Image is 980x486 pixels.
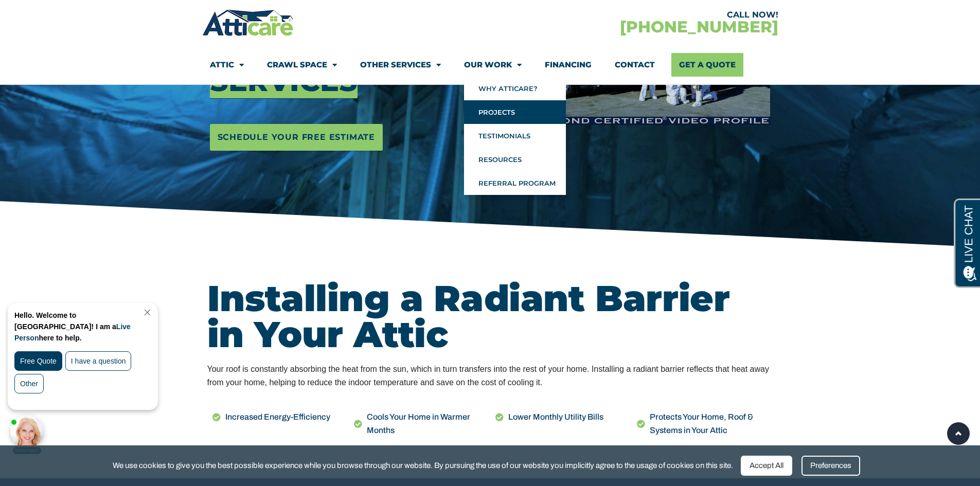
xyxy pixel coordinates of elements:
[801,456,860,476] div: Preferences
[113,459,733,472] span: We use cookies to give you the best possible experience while you browse through our website. By ...
[210,53,244,77] a: Attic
[464,77,566,195] ul: Our Work
[671,53,743,77] a: Get A Quote
[267,53,337,77] a: Crawl Space
[464,77,566,100] a: Why Atticare?
[464,148,566,171] a: Resources
[490,11,778,19] div: CALL NOW!
[464,124,566,148] a: Testimonials
[464,171,566,195] a: Referral Program
[207,280,773,352] h2: Installing a Radiant Barrier in Your Attic
[5,300,170,455] iframe: Chat Invitation
[218,129,376,146] span: Schedule Your Free Estimate
[506,410,603,424] span: Lower Monthly Utility Bills
[364,410,485,438] span: Cools Your Home in Warmer Months
[207,363,773,390] div: Your roof is constantly absorbing the heat from the sun, which in turn transfers into the rest of...
[210,124,383,151] a: Schedule Your Free Estimate
[647,410,768,438] span: Protects Your Home, Roof & Systems in Your Attic
[25,8,83,21] span: Opens a chat window
[464,100,566,124] a: Projects
[545,53,592,77] a: Financing
[360,53,441,77] a: Other Services
[615,53,655,77] a: Contact
[210,53,771,77] nav: Menu
[464,53,522,77] a: Our Work
[741,456,792,476] div: Accept All
[223,410,330,424] span: Increased Energy-Efficiency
